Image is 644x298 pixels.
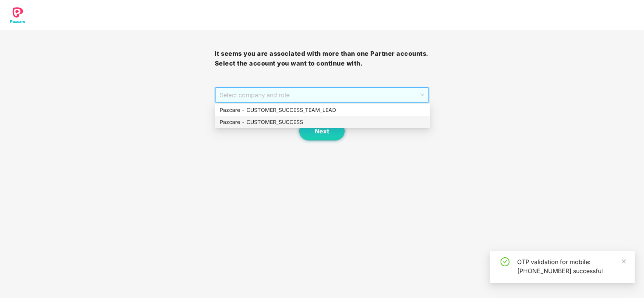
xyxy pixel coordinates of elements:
div: Pazcare - CUSTOMER_SUCCESS_TEAM_LEAD [220,106,425,114]
span: close [621,259,627,264]
div: OTP validation for mobile: [PHONE_NUMBER] successful [517,257,626,275]
div: Pazcare - CUSTOMER_SUCCESS_TEAM_LEAD [215,104,430,116]
span: Select company and role [220,88,425,102]
span: check-circle [501,257,510,266]
div: Pazcare - CUSTOMER_SUCCESS [220,118,425,126]
button: Next [299,122,345,141]
h3: It seems you are associated with more than one Partner accounts. Select the account you want to c... [215,49,430,68]
span: Next [315,128,329,135]
div: Pazcare - CUSTOMER_SUCCESS [215,116,430,128]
